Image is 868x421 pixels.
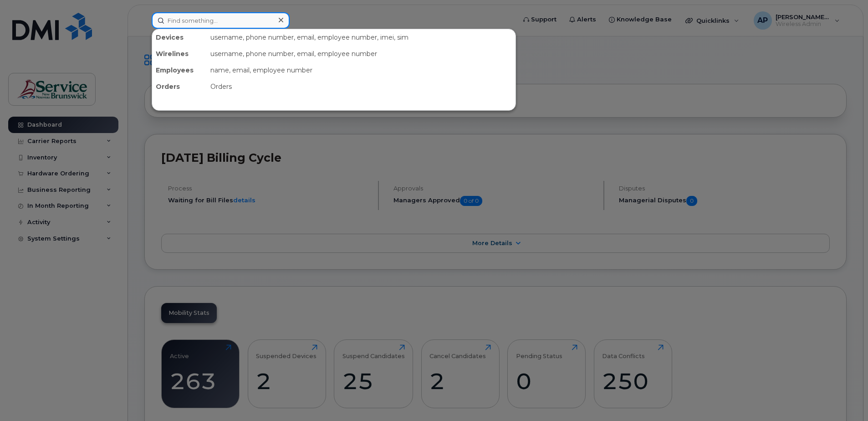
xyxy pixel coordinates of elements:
[207,29,516,46] div: username, phone number, email, employee number, imei, sim
[207,78,516,95] div: Orders
[152,29,207,46] div: Devices
[207,46,516,62] div: username, phone number, email, employee number
[152,78,207,95] div: Orders
[152,62,207,78] div: Employees
[207,62,516,78] div: name, email, employee number
[152,46,207,62] div: Wirelines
